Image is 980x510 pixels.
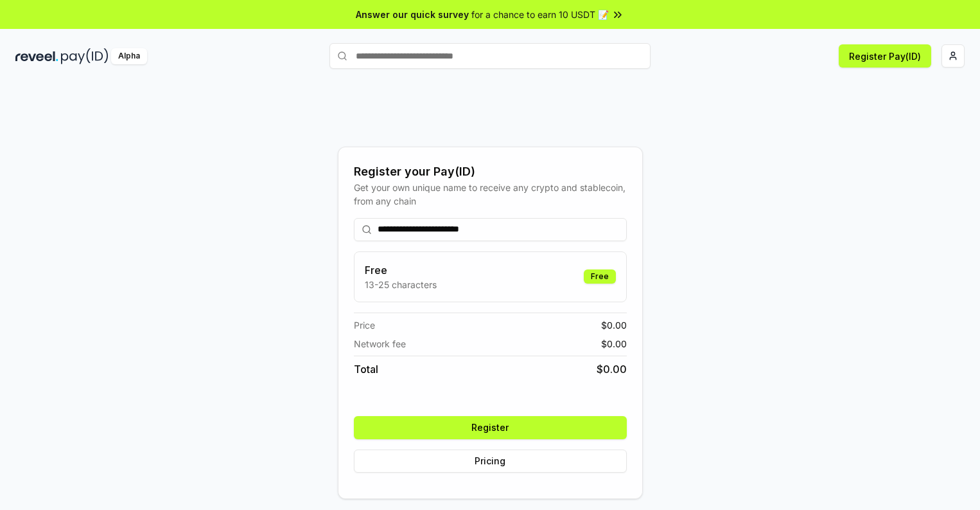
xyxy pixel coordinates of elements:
[597,361,627,377] span: $ 0.00
[839,44,931,68] button: Register Pay(ID)
[365,278,437,291] p: 13-25 characters
[471,8,609,21] span: for a chance to earn 10 USDT 📝
[354,163,627,181] div: Register your Pay(ID)
[61,48,109,64] img: pay_id
[354,181,627,208] div: Get your own unique name to receive any crypto and stablecoin, from any chain
[354,361,378,377] span: Total
[354,318,375,332] span: Price
[601,318,627,332] span: $ 0.00
[356,8,469,21] span: Answer our quick survey
[584,269,616,284] div: Free
[354,416,627,439] button: Register
[354,337,406,351] span: Network fee
[111,48,147,64] div: Alpha
[365,262,437,278] h3: Free
[601,337,627,351] span: $ 0.00
[354,450,627,473] button: Pricing
[15,48,58,64] img: reveel_dark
